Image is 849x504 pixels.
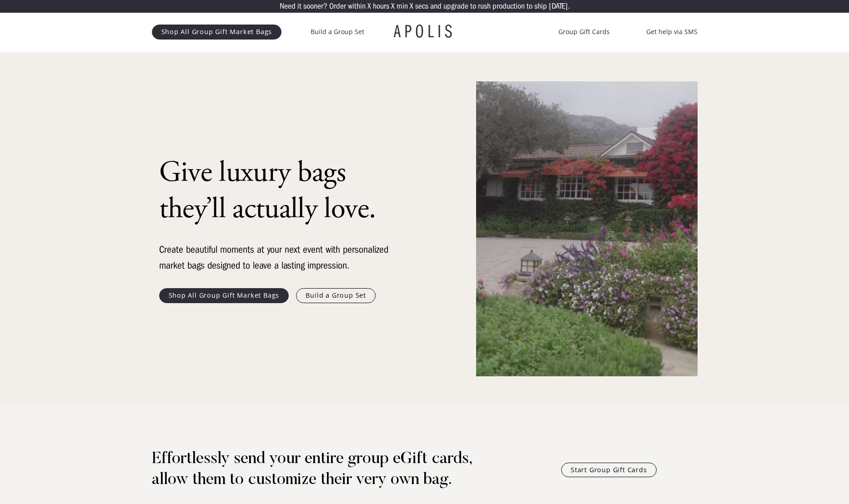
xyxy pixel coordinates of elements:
[646,26,698,37] a: Get help via SMS
[391,2,395,10] p: X
[558,26,610,37] a: Group Gift Cards
[159,288,289,303] a: Shop All Group Gift Market Bags
[367,2,371,10] p: X
[311,26,364,37] a: Build a Group Set
[394,23,456,41] a: APOLIS
[280,2,366,10] p: Need it sooner? Order within
[561,463,657,477] a: Start Group Gift Cards
[373,2,389,10] p: hours
[152,449,506,491] h1: Effortlessly send your entire group eGift cards, allow them to customize their very own bag.
[159,242,396,274] div: Create beautiful moments at your next event with personalized market bags designed to leave a las...
[430,2,570,10] p: and upgrade to rush production to ship [DATE].
[410,2,413,10] p: X
[152,25,282,39] a: Shop All Group Gift Market Bags
[296,288,376,303] a: Build a Group Set
[397,2,408,10] p: min
[415,2,428,10] p: secs
[159,155,396,227] h1: Give luxury bags they’ll actually love.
